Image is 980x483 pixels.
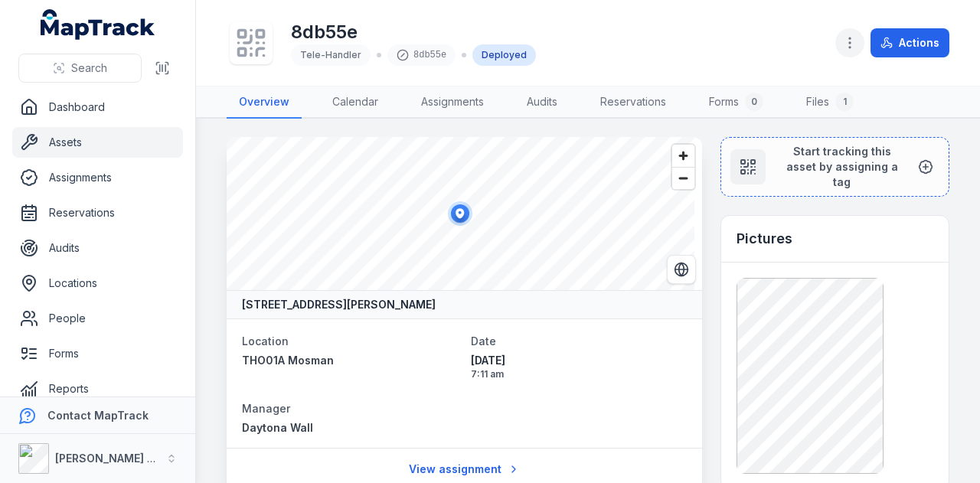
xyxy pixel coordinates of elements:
[227,137,694,290] canvas: Map
[471,368,688,380] span: 7:11 am
[41,9,155,40] a: MapTrack
[871,28,949,57] button: Actions
[12,338,183,369] a: Forms
[12,127,183,158] a: Assets
[12,268,183,299] a: Locations
[794,86,866,119] a: Files1
[227,86,302,119] a: Overview
[471,353,688,380] time: 29/08/2025, 7:11:42 am
[387,44,456,66] div: 8db55e
[588,86,678,119] a: Reservations
[300,49,361,60] span: Tele-Handler
[12,162,183,193] a: Assignments
[242,335,289,348] span: Location
[697,86,776,119] a: Forms0
[12,233,183,263] a: Audits
[667,255,696,284] button: Switch to Satellite View
[672,167,694,189] button: Zoom out
[471,335,496,348] span: Date
[12,92,183,122] a: Dashboard
[242,420,459,436] a: Daytona Wall
[12,303,183,334] a: People
[720,137,949,197] button: Start tracking this asset by assigning a tag
[471,353,688,368] span: [DATE]
[12,197,183,228] a: Reservations
[71,60,107,76] span: Search
[55,452,181,465] strong: [PERSON_NAME] Group
[835,93,854,111] div: 1
[778,144,906,190] span: Start tracking this asset by assigning a tag
[47,409,149,422] strong: Contact MapTrack
[12,374,183,404] a: Reports
[291,20,536,44] h1: 8db55e
[242,353,459,368] a: THO01A Mosman
[18,54,142,83] button: Search
[242,402,290,415] span: Manager
[514,86,570,119] a: Audits
[242,354,334,367] span: THO01A Mosman
[745,93,763,111] div: 0
[472,44,536,66] div: Deployed
[242,297,436,312] strong: [STREET_ADDRESS][PERSON_NAME]
[409,86,496,119] a: Assignments
[320,86,390,119] a: Calendar
[672,145,694,167] button: Zoom in
[737,228,792,250] h3: Pictures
